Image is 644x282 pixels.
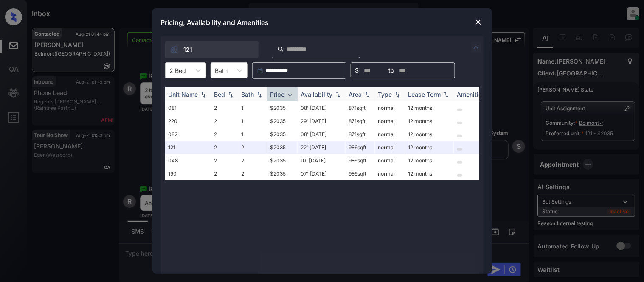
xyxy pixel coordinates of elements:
div: Price [270,91,285,98]
td: 2 [211,154,238,167]
td: $2035 [267,101,298,114]
td: 2 [211,114,238,128]
td: 871 sqft [346,128,375,141]
td: 220 [165,114,211,128]
div: Type [378,91,392,98]
img: icon-zuma [278,45,284,53]
td: normal [375,114,405,128]
td: 1 [238,101,267,114]
img: sorting [226,92,235,98]
td: 12 months [405,167,454,180]
td: 986 sqft [346,141,375,154]
td: 10' [DATE] [298,154,346,167]
div: Bed [214,91,225,98]
td: 871 sqft [346,101,375,114]
td: 2 [211,128,238,141]
img: sorting [442,92,450,98]
td: 2 [238,154,267,167]
img: sorting [363,92,371,98]
td: 986 sqft [346,167,375,180]
img: icon-zuma [471,42,481,53]
div: Unit Name [169,91,198,98]
img: sorting [286,91,294,98]
td: $2035 [267,128,298,141]
div: Bath [242,91,254,98]
img: sorting [255,92,264,98]
img: sorting [334,92,342,98]
div: Availability [301,91,333,98]
td: $2035 [267,154,298,167]
img: sorting [199,92,208,98]
td: normal [375,101,405,114]
span: to [389,66,394,75]
span: $ [355,66,359,75]
td: 082 [165,128,211,141]
td: 12 months [405,114,454,128]
td: normal [375,167,405,180]
img: sorting [393,92,402,98]
td: 871 sqft [346,114,375,128]
td: 29' [DATE] [298,114,346,128]
td: normal [375,128,405,141]
td: 121 [165,141,211,154]
td: 08' [DATE] [298,128,346,141]
td: 048 [165,154,211,167]
td: $2035 [267,167,298,180]
td: 2 [211,101,238,114]
td: 2 [238,167,267,180]
td: $2035 [267,141,298,154]
td: 22' [DATE] [298,141,346,154]
td: 986 sqft [346,154,375,167]
div: Amenities [457,91,486,98]
div: Lease Term [408,91,441,98]
td: normal [375,154,405,167]
td: $2035 [267,114,298,128]
td: 190 [165,167,211,180]
td: 07' [DATE] [298,167,346,180]
td: 1 [238,114,267,128]
td: 2 [211,167,238,180]
td: 2 [238,141,267,154]
td: normal [375,141,405,154]
td: 08' [DATE] [298,101,346,114]
td: 1 [238,128,267,141]
img: close [474,18,483,26]
td: 081 [165,101,211,114]
td: 12 months [405,128,454,141]
div: Pricing, Availability and Amenities [152,8,492,36]
img: icon-zuma [170,45,179,54]
td: 12 months [405,141,454,154]
div: Area [349,91,362,98]
td: 12 months [405,101,454,114]
td: 12 months [405,154,454,167]
span: 121 [184,45,193,54]
td: 2 [211,141,238,154]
